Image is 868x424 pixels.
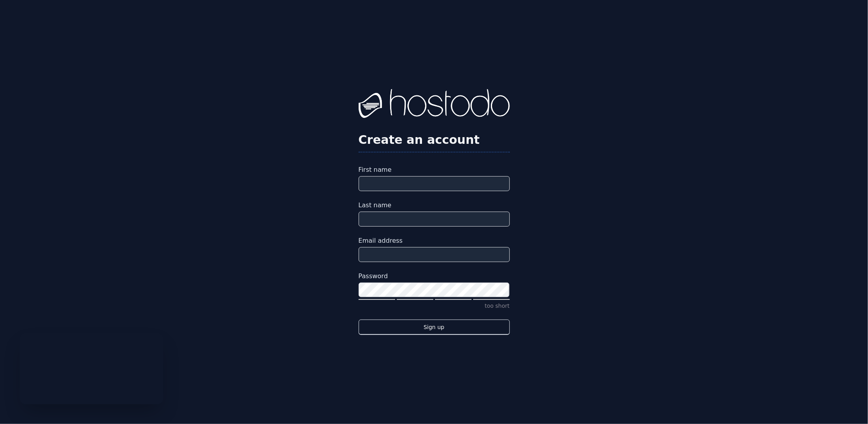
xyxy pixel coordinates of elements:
label: Email address [359,236,510,245]
p: too short [359,302,510,310]
button: Sign up [359,320,510,335]
label: Password [359,272,510,281]
label: First name [359,165,510,175]
label: Last name [359,201,510,210]
h2: Create an account [359,133,510,147]
img: Hostodo [359,89,510,121]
